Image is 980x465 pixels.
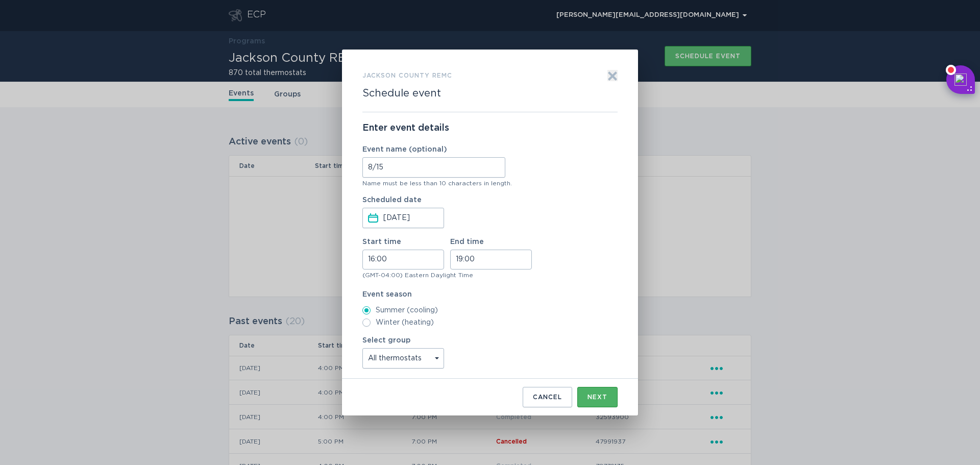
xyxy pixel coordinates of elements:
label: Summer (cooling) [362,306,618,314]
button: Scheduled dateSelect a date [368,212,378,224]
div: Form to create an event [342,50,638,415]
div: Name must be less than 10 characters in length. [362,180,618,186]
h3: Jackson County REMC [362,70,452,81]
h2: Schedule event [362,87,441,100]
label: Winter (heating) [362,319,618,327]
button: Exit [607,70,618,81]
label: End time [450,238,532,270]
div: Cancel [533,394,562,400]
label: Select group [362,337,444,369]
div: Next [587,394,607,400]
input: End time [450,250,532,270]
label: Scheduled date [362,197,505,228]
label: Event season [362,291,618,298]
label: Event name (optional) [362,146,505,153]
p: Enter event details [362,123,618,134]
input: Summer (cooling) [362,306,371,314]
input: Event name (optional) [362,157,505,178]
input: Winter (heating) [362,319,371,327]
input: Start time [362,250,444,270]
label: Start time [362,238,444,270]
button: Cancel [523,387,572,407]
input: Select a date [383,208,443,228]
div: (GMT-04:00) Eastern Daylight Time [362,272,618,278]
button: Next [577,387,618,407]
select: Select group [362,348,444,369]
